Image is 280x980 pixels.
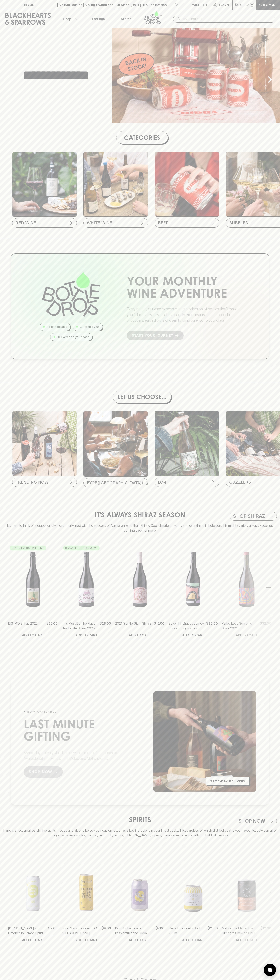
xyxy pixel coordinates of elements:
[229,479,251,485] span: GUZZLERS
[112,10,140,28] a: Stores
[132,330,173,335] span: Start Your Journey
[158,479,168,485] span: LO-FI
[75,633,98,638] p: ADD TO CART
[222,631,271,639] button: ADD TO CART
[75,938,98,942] p: ADD TO CART
[182,938,204,942] p: ADD TO CART
[169,849,218,920] img: Versa Limoncello Spritz 250ml
[129,938,151,942] p: ADD TO CART
[29,766,52,771] span: Shop Now
[115,392,169,401] h1: Let Us Choose...
[259,2,277,7] p: Checkout
[222,849,271,920] img: Melbourne Martini Bar Strength Smoked Chilli Margarita
[83,478,148,487] button: BYOB([GEOGRAPHIC_DATA])
[169,926,206,936] a: Versa Limoncello Spritz 250ml
[3,520,277,533] p: It’s hard to think of a grape variety more intertwined with the success of Australian wine than S...
[233,513,265,519] h5: Shop Shiraz
[8,621,38,631] p: BISTRO Shiraz 2022
[183,16,272,22] input: Try "Pinot noir"
[192,2,208,7] p: Wishlist
[12,411,77,476] img: Best Sellers
[169,936,218,944] button: ADD TO CART
[155,152,219,216] img: BIRRA_GOOD-TIMES_INSTA-2 1/optimise?auth=Mjk3MjY0ODMzMw__
[62,926,100,936] a: Four Pillars Fresh Yuzu Gin & [PERSON_NAME]
[222,544,271,615] img: Parley Love Supreme Rose 2024
[8,926,47,936] a: [PERSON_NAME]'s Limoncello Lemon Spritz 330ml
[158,220,169,226] span: BEER
[145,480,150,485] img: chevron-right.svg
[155,478,219,487] button: LO-FI
[127,328,184,337] a: Start Your Journey
[129,633,151,638] p: ADD TO CART
[115,926,154,936] a: Pals Vodka Peach & Passionfruit and Soda
[16,220,36,226] span: RED WINE
[169,621,205,631] a: Seven Hill Brave Journey Shiraz Touriga 2022
[251,4,253,6] p: 0
[222,926,259,936] a: Melbourne Martini Bar Strength Smoked Chilli [PERSON_NAME]
[121,16,131,21] p: Stores
[127,304,243,321] p: Every month, our wine experts curate a selection of bottles that'll make you fall in love with wi...
[63,16,71,21] p: Shop
[3,825,277,838] p: Hand crafted, small batch, fine spirits - ready and able to be served neat, on ice, or as a key i...
[156,926,164,936] p: $7.00
[62,849,111,920] img: Four Pillars Fresh Yuzu Gin & Soda
[222,936,271,944] button: ADD TO CART
[238,818,265,824] h5: Shop NOW
[84,152,148,216] img: optimise
[12,478,77,487] button: TRENDING NOW
[46,621,58,631] p: $25.00
[83,218,148,228] button: WHITE WINE
[229,220,248,226] span: BUBBLES
[56,10,84,28] button: Shop
[62,621,98,631] p: This Must Be The Place Heathcote Shiraz 2023
[118,133,166,142] h1: Categories
[24,763,63,774] a: Shop Now
[62,936,111,944] button: ADD TO CART
[268,968,272,972] img: bubble-icon
[206,621,218,631] p: $20.00
[69,220,73,225] img: chevron-right.svg
[155,411,219,476] img: lofi_7376686939.gif
[127,275,243,299] h2: Your Monthly Wine Adventure
[112,28,280,123] img: optimise
[236,938,258,942] p: ADD TO CART
[62,544,111,615] img: This Must Be The Place Heathcote Shiraz 2023
[262,71,278,88] button: Next
[8,936,58,944] button: ADD TO CART
[114,71,130,88] button: Previous
[69,480,73,485] img: chevron-right.svg
[210,779,245,783] span: Same-Day Delivery
[155,218,219,228] button: BEER
[115,544,164,615] img: 2024 Gentle Giant Shiraz
[95,512,186,520] h4: IT'S ALWAYS SHIRAZ SEASON
[87,220,112,226] span: WHITE WINE
[22,938,44,942] p: ADD TO CART
[24,747,121,758] p: Same-day delivery via Uber for when time is of the essence. Available within 10kms of our Melbour...
[24,718,121,742] h2: Last Minute Gifting
[153,691,256,792] img: Premium Wine
[222,621,258,631] p: Parley Love Supreme Rose 2024
[115,621,151,631] a: 2024 Gentle Giant Shiraz
[260,926,271,936] p: $12.00
[12,152,77,216] img: Red Wine Tasting
[153,691,256,792] a: Premium Wine Same-Day Delivery
[235,817,277,825] a: Shop NOW
[154,621,164,631] p: $15.00
[84,411,148,476] img: BYOB(angers)
[8,544,58,615] img: BISTRO Shiraz 2022
[115,936,164,944] button: ADD TO CART
[8,849,58,920] img: Tommy's Limoncello Lemon Spritz 330ml
[208,926,218,936] p: $11.00
[211,220,216,225] img: chevron-right.svg
[16,479,48,485] span: TRENDING NOW
[182,633,204,638] p: ADD TO CART
[84,10,112,28] a: Tastings
[115,631,164,639] button: ADD TO CART
[102,926,111,936] p: $9.00
[260,621,271,631] p: $32.00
